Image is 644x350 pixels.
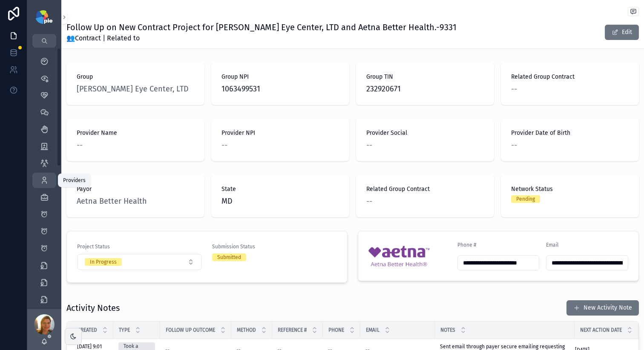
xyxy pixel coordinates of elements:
[77,73,194,81] span: Group
[366,185,484,193] span: Related Group Contract
[77,129,194,137] span: Provider Name
[77,83,189,95] a: [PERSON_NAME] Eye Center, LTD
[27,48,61,309] div: scrollable content
[221,185,339,193] span: State
[366,327,379,333] span: Email
[221,195,233,207] span: MD
[77,139,83,151] span: --
[237,327,256,333] span: Method
[511,129,629,137] span: Provider Date of Birth
[78,254,201,270] button: Select Button
[516,195,535,203] div: Pending
[580,327,622,333] span: Next Action Date
[511,83,517,95] span: --
[66,302,120,314] h1: Activity Notes
[366,195,372,207] span: --
[511,185,629,193] span: Network Status
[546,242,559,248] span: Email
[221,73,339,81] span: Group NPI
[66,33,457,43] span: 👥Contract | Related to
[511,139,517,151] span: --
[366,83,484,95] span: 232920671
[63,177,86,184] div: Providers
[66,21,457,33] h1: Follow Up on New Contract Project for [PERSON_NAME] Eye Center, LTD and Aetna Better Health.-9331
[440,327,455,333] span: Notes
[119,327,130,333] span: Type
[77,195,147,207] a: Aetna Better Health
[217,253,241,261] div: Submitted
[511,73,629,81] span: Related Group Contract
[278,327,307,333] span: Reference #
[366,73,484,81] span: Group TIN
[36,10,52,24] img: App logo
[77,243,202,250] span: Project Status
[566,300,639,316] button: New Activity Note
[605,25,639,40] button: Edit
[78,327,97,333] span: Created
[166,327,215,333] span: Follow Up Outcome
[368,244,430,268] img: logo-aetna-better-health.png
[457,242,476,248] span: Phone #
[221,139,227,151] span: --
[77,185,194,193] span: Payor
[328,327,344,333] span: Phone
[212,243,337,250] span: Submission Status
[67,231,347,282] a: Project StatusSelect ButtonSubmission StatusSubmitted
[221,83,339,95] span: 1063499531
[366,129,484,137] span: Provider Social
[221,129,339,137] span: Provider NPI
[366,139,372,151] span: --
[90,258,117,266] div: In Progress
